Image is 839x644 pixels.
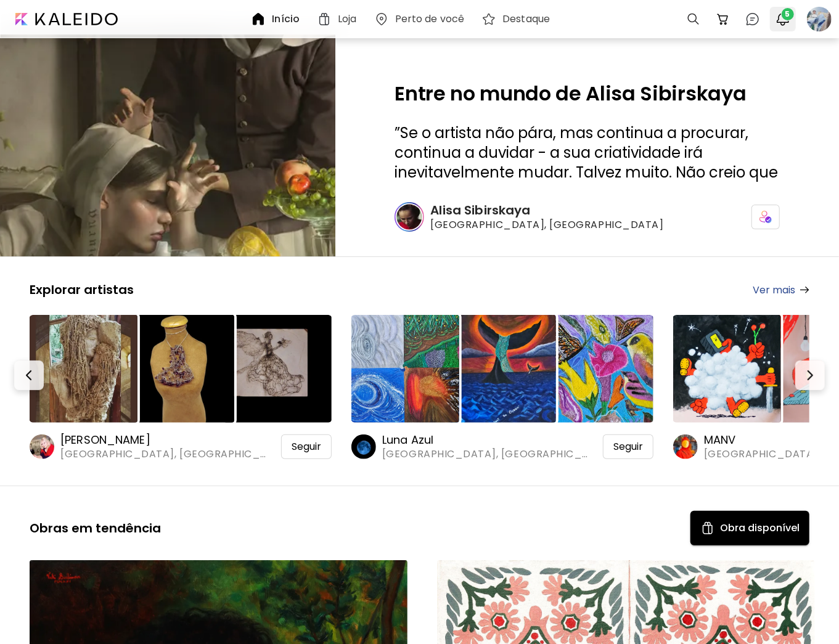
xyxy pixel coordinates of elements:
span: [GEOGRAPHIC_DATA], [GEOGRAPHIC_DATA] [60,447,272,461]
a: Loja [317,12,361,26]
h6: Alisa Sibirskaya [430,202,663,218]
img: https://cdn.kaleido.art/CDN/Artwork/175035/Thumbnail/large.webp?updated=776150 [351,315,459,423]
h5: Obras em tendência [30,520,161,536]
img: Available Art [700,521,715,536]
h6: Loja [338,14,356,24]
img: Prev-button [22,368,36,383]
img: https://cdn.kaleido.art/CDN/Artwork/165684/Thumbnail/medium.webp?updated=737494 [449,315,557,423]
div: Seguir [603,434,653,459]
h6: Luna Azul [382,433,594,447]
img: https://cdn.kaleido.art/CDN/Artwork/172277/Thumbnail/medium.webp?updated=764563 [546,315,653,423]
button: Available ArtObra disponível [690,511,809,545]
button: Prev-button [14,361,44,390]
span: [GEOGRAPHIC_DATA], [GEOGRAPHIC_DATA] [382,447,594,461]
img: chatIcon [745,12,760,26]
h6: Início [272,14,300,24]
a: Alisa Sibirskaya[GEOGRAPHIC_DATA], [GEOGRAPHIC_DATA]icon [395,202,780,232]
h2: Entre no mundo de Alisa Sibirskaya [395,84,780,104]
img: bellIcon [776,12,790,26]
span: 5 [782,8,794,20]
a: https://cdn.kaleido.art/CDN/Artwork/175577/Thumbnail/large.webp?updated=778158https://cdn.kaleido... [30,312,332,461]
span: [GEOGRAPHIC_DATA], [GEOGRAPHIC_DATA] [430,218,663,232]
img: https://cdn.kaleido.art/CDN/Artwork/175606/Thumbnail/medium.webp?updated=778301 [127,315,235,423]
span: Seguir [613,441,643,453]
img: Next-button [803,368,817,383]
div: Seguir [281,434,332,459]
img: https://cdn.kaleido.art/CDN/Artwork/175577/Thumbnail/large.webp?updated=778158 [30,315,137,423]
button: Next-button [795,361,825,390]
img: https://cdn.kaleido.art/CDN/Artwork/175583/Thumbnail/large.webp?updated=778203 [673,315,781,423]
h3: ” ” [395,123,780,182]
h5: Obra disponível [720,521,800,536]
a: Destaque [481,12,555,26]
span: Se o artista não pára, mas continua a procurar, continua a duvidar - a sua criatividade irá inevi... [395,123,778,202]
img: icon [759,211,772,223]
h6: [PERSON_NAME] [60,433,272,447]
img: https://cdn.kaleido.art/CDN/Artwork/175612/Thumbnail/medium.webp?updated=778324 [224,315,332,423]
img: arrow-right [800,287,809,293]
h6: Perto de você [395,14,465,24]
a: Início [251,12,305,26]
a: Ver mais [753,282,809,298]
button: bellIcon5 [772,9,793,30]
a: https://cdn.kaleido.art/CDN/Artwork/175035/Thumbnail/large.webp?updated=776150https://cdn.kaleido... [351,312,653,461]
img: cart [716,12,731,26]
h6: Destaque [502,14,550,24]
span: Seguir [292,441,321,453]
a: Perto de você [374,12,470,26]
h5: Explorar artistas [30,282,134,298]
